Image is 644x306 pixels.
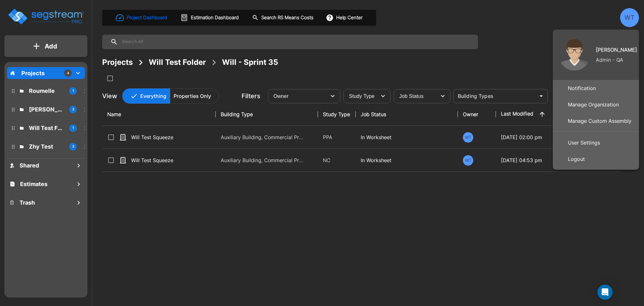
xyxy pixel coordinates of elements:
[597,285,613,300] div: Open Intercom Messenger
[565,136,602,149] p: User Settings
[559,39,590,71] img: Will Tan
[565,153,587,165] p: Logout
[565,82,598,94] p: Notification
[596,56,623,64] p: Admin - QA
[565,115,634,127] p: Manage Custom Assembly
[596,46,637,54] h1: [PERSON_NAME]
[565,98,621,111] p: Manage Organization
